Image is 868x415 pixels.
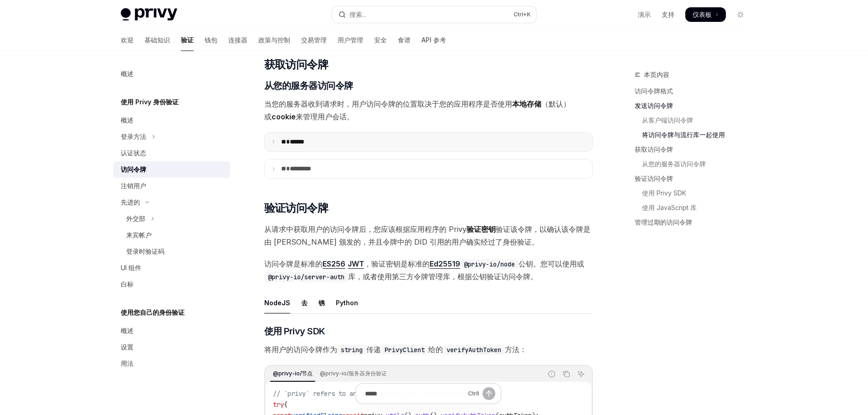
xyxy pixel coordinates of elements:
[121,165,146,173] font: 访问令牌
[301,29,327,51] a: 交易管理
[264,201,328,215] font: 验证访问令牌
[121,8,177,21] img: 灯光标志
[421,36,446,44] font: API 参考
[264,299,290,307] font: NodeJS
[113,355,230,372] a: 用法
[662,10,674,19] a: 支持
[121,182,146,190] font: 注销用户
[121,264,141,272] font: UI 组件
[364,259,430,268] font: ，验证密钥是标准的
[560,368,572,380] button: 复制代码块中的内容
[121,133,146,140] font: 登录方法
[635,186,755,200] a: 使用 Privy SDK
[113,260,230,276] a: UI 组件
[113,66,230,82] a: 概述
[430,259,460,269] a: Ed25519
[121,280,134,288] font: 白标
[121,343,134,351] font: 设置
[381,345,428,355] code: PrivyClient
[348,272,457,281] font: 库，或者使用第三方令牌管理库，
[635,145,673,153] font: 获取访问令牌
[512,99,541,108] font: 本地存储
[264,345,337,354] font: 将用户的访问令牌作为
[264,225,591,246] font: 验证该令牌，以确认该令牌是由 [PERSON_NAME] 颁发的，并且令牌中的 DID 引用的用户确实经过了身份验证。
[662,10,674,18] font: 支持
[113,339,230,355] a: 设置
[258,29,290,51] a: 政策与控制
[635,171,755,186] a: 验证访问令牌
[635,98,755,113] a: 发送访问令牌
[332,6,536,23] button: 打开搜索
[121,98,179,106] font: 使用 Privy 身份验证
[443,345,505,355] code: verifyAuthToken
[121,149,146,157] font: 认证状态
[121,198,140,206] font: 先进的
[635,174,673,182] font: 验证访问令牌
[635,128,755,142] a: 将访问令牌与流行库一起使用
[113,210,230,227] button: 切换 MFA 部分
[523,11,531,18] font: +K
[365,384,464,404] input: 提问...
[273,370,313,377] font: @privy-io/节点
[337,345,366,355] code: string
[181,36,194,44] font: 验证
[366,345,381,354] font: 传递
[428,345,443,354] font: 给的
[348,259,364,268] font: JWT
[264,99,512,108] font: 当您的服务器收到请求时，用户访问令牌的位置取决于您的应用程序是否使用
[575,368,587,380] button: 询问人工智能
[348,259,364,269] a: JWT
[349,10,366,18] font: 搜索...
[121,116,134,124] font: 概述
[398,36,411,44] font: 食谱
[685,7,726,22] a: 仪表板
[635,215,755,230] a: 管理过期的访问令牌
[113,194,230,210] button: 切换高级部分
[205,36,217,44] font: 钱包
[514,11,523,18] font: Ctrl
[398,29,411,51] a: 食谱
[635,87,673,95] font: 访问令牌格式
[113,227,230,243] a: 来宾帐户
[642,189,686,197] font: 使用 Privy SDK
[144,36,170,44] font: 基础知识
[635,113,755,128] a: 从客户端访问令牌
[421,29,446,51] a: API 参考
[228,29,247,51] a: 连接器
[505,345,527,354] font: 方法：
[144,29,170,51] a: 基础知识
[336,299,358,307] font: Python
[258,36,290,44] font: 政策与控制
[121,70,134,77] font: 概述
[296,112,354,121] font: 来管理用户会话。
[638,10,651,19] a: 演示
[635,157,755,171] a: 从您的服务器访问令牌
[264,225,467,234] font: 从请求中获取用户的访问令牌后，您应该根据应用程序的 Privy
[113,145,230,161] a: 认证状态
[374,29,387,51] a: 安全
[693,10,712,18] font: 仪表板
[301,299,308,307] font: 去
[483,387,495,400] button: 发送消息
[113,128,230,145] button: 切换登录方法部分
[264,99,570,121] font: （默认）或
[642,204,697,211] font: 使用 JavaScript 库
[430,259,460,268] font: Ed25519
[113,243,230,260] a: 登录时验证码
[457,272,538,281] font: 根据公钥验证访问令牌。
[264,326,325,337] font: 使用 Privy SDK
[126,247,164,255] font: 登录时验证码
[126,215,145,222] font: 外交部
[228,36,247,44] font: 连接器
[205,29,217,51] a: 钱包
[272,112,296,121] font: cookie
[264,272,348,282] code: @privy-io/server-auth
[338,36,363,44] font: 用户管理
[126,231,152,239] font: 来宾帐户
[733,7,748,22] button: 切换暗模式
[635,218,692,226] font: 管理过期的访问令牌
[323,259,345,268] font: ES256
[635,200,755,215] a: 使用 JavaScript 库
[460,259,519,269] code: @privy-io/node
[113,323,230,339] a: 概述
